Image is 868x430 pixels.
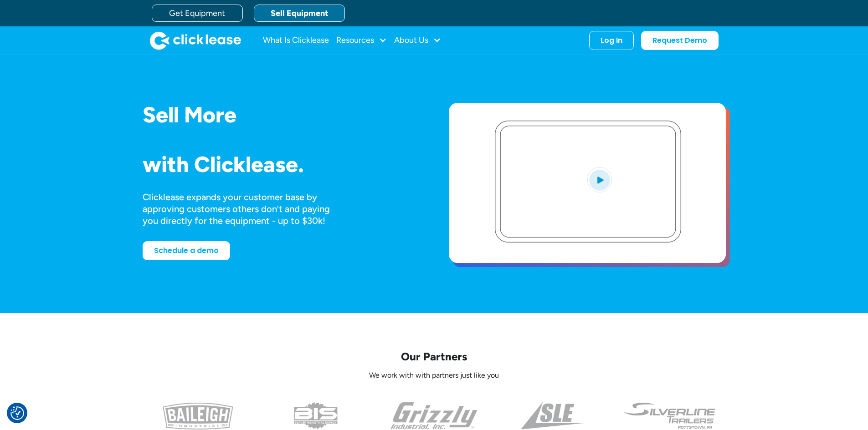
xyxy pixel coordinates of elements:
p: We work with with partners just like you [143,371,726,380]
a: Request Demo [641,31,719,50]
a: home [150,31,241,50]
img: Clicklease logo [150,31,241,50]
a: open lightbox [449,103,726,263]
h1: with Clicklease. [143,152,420,177]
a: Sell Equipment [254,5,345,22]
h1: Sell More [143,103,420,127]
img: Blue play button logo on a light blue circular background [587,167,612,192]
div: Log In [601,36,622,45]
a: What Is Clicklease [263,31,329,50]
img: undefined [623,402,717,430]
div: Resources [336,31,387,50]
img: baileigh logo [163,402,233,430]
a: Get Equipment [152,5,243,22]
div: Clicklease expands your customer base by approving customers others don’t and paying you directly... [143,191,347,227]
img: a black and white photo of the side of a triangle [521,402,583,430]
p: Our Partners [143,349,726,364]
img: Revisit consent button [10,406,24,420]
a: Schedule a demo [143,241,230,260]
button: Consent Preferences [10,406,24,420]
img: the grizzly industrial inc logo [390,402,478,430]
div: About Us [394,31,441,50]
img: the logo for beaver industrial supply [294,402,338,430]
